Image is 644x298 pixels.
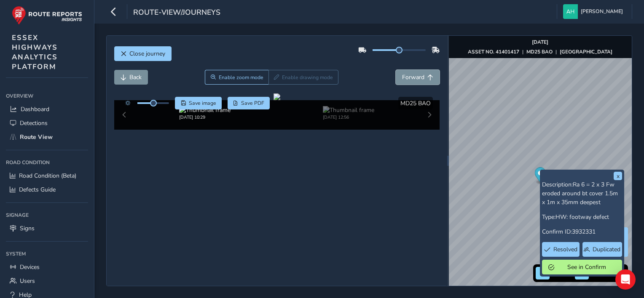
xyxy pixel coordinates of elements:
a: Road Condition (Beta) [6,169,88,183]
img: rr logo [12,6,82,25]
button: Close journey [114,46,172,61]
div: Road Condition [6,156,88,169]
span: Save PDF [241,100,264,106]
span: Detections [20,119,48,127]
a: Devices [6,260,88,274]
div: [DATE] 10:29 [179,114,231,120]
span: Road Condition (Beta) [19,172,76,180]
span: Enable zoom mode [219,74,263,81]
strong: MD25 BAO [526,48,553,55]
a: Signs [6,221,88,235]
p: Type: [542,213,622,221]
a: Detections [6,116,88,130]
span: Dashboard [21,105,49,113]
span: ESSEX HIGHWAYS ANALYTICS PLATFORM [12,33,58,72]
p: Confirm ID: [542,227,622,236]
span: Route View [20,133,53,141]
div: Overview [6,90,88,102]
span: See in Confirm [557,263,616,271]
button: Duplicated [582,242,622,257]
button: Forward [396,70,440,85]
p: Description: [542,180,622,207]
span: Duplicated [593,245,620,253]
span: route-view/journeys [133,7,220,19]
a: Route View [6,130,88,144]
button: Save [175,97,222,109]
span: [PERSON_NAME] [581,4,623,19]
span: MD25 BAO [400,99,431,107]
span: HW: footway defect [555,213,609,221]
span: Forward [402,73,424,81]
span: 3932331 [572,228,596,236]
span: Close journey [129,50,165,58]
img: diamond-layout [563,4,578,19]
div: Map marker [534,168,546,185]
span: Users [20,277,35,285]
div: | | [468,48,612,55]
span: Defects Guide [19,186,56,194]
button: Zoom [205,70,268,85]
div: [DATE] 12:56 [323,114,374,120]
a: Dashboard [6,102,88,116]
span: Resolved [553,245,577,253]
span: Ra 6 = 2 x 3 Fw eroded around bt cover 1.5m x 1m x 35mm deepest [542,181,618,206]
div: Open Intercom Messenger [615,269,636,290]
span: Signs [20,224,35,232]
img: Thumbnail frame [179,106,231,114]
strong: [GEOGRAPHIC_DATA] [560,48,612,55]
strong: ASSET NO. 41401417 [468,48,519,55]
button: Back [114,70,148,85]
button: x [614,172,622,180]
button: PDF [228,97,270,109]
span: Back [129,73,142,81]
a: Defects Guide [6,183,88,197]
img: Thumbnail frame [323,106,374,114]
div: System [6,247,88,260]
div: Signage [6,209,88,221]
span: Devices [20,263,40,271]
button: Resolved [542,242,580,257]
button: [PERSON_NAME] [563,4,626,19]
span: Save image [189,100,216,106]
button: See in Confirm [542,260,622,274]
a: Users [6,274,88,288]
strong: [DATE] [532,39,548,45]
